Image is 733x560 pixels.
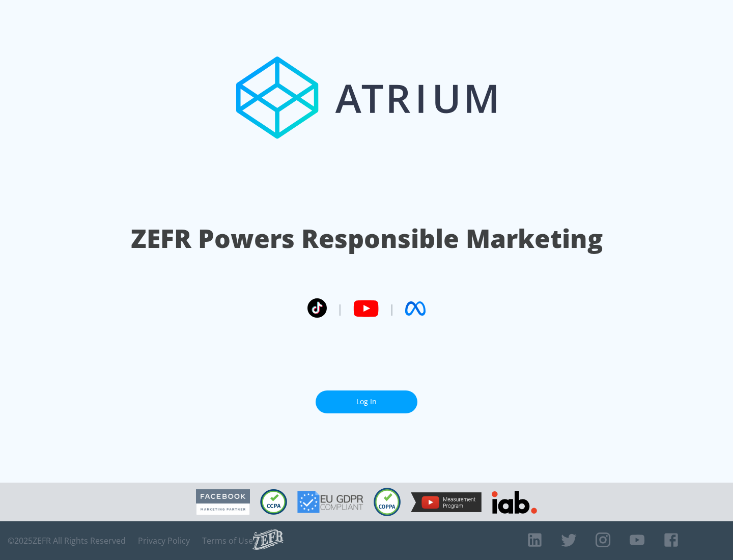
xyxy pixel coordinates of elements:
img: Facebook Marketing Partner [196,489,250,515]
a: Log In [316,390,417,413]
img: CCPA Compliant [260,489,287,515]
a: Terms of Use [202,536,253,546]
span: | [389,301,395,316]
h1: ZEFR Powers Responsible Marketing [131,221,603,256]
img: GDPR Compliant [297,491,363,513]
a: Privacy Policy [138,536,190,546]
span: | [337,301,343,316]
img: IAB [492,491,537,514]
img: YouTube Measurement Program [411,492,482,512]
span: © 2025 ZEFR All Rights Reserved [8,536,126,546]
img: COPPA Compliant [374,488,401,516]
